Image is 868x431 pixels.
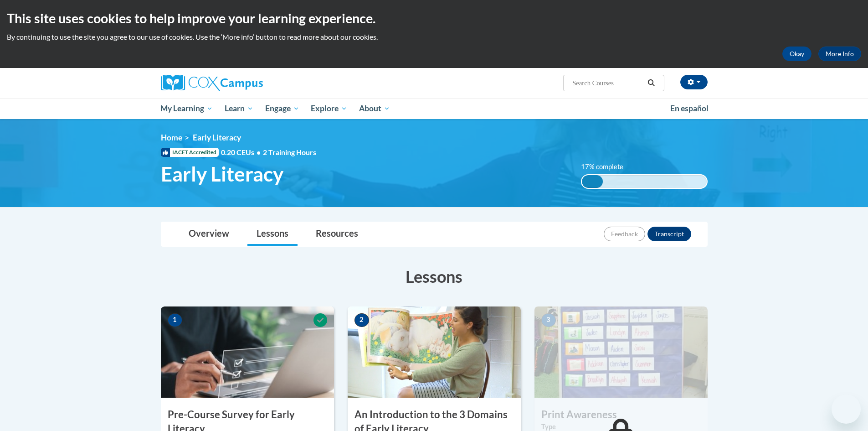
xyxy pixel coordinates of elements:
[680,75,708,89] button: Account Settings
[193,133,241,142] span: Early Literacy
[311,103,347,114] span: Explore
[581,162,633,172] label: 17% complete
[161,75,263,91] img: Cox Campus
[664,99,714,118] a: En español
[7,32,861,42] p: By continuing to use the site you agree to our use of cookies. Use the ‘More info’ button to read...
[161,148,219,157] span: IACET Accredited
[534,408,708,422] h3: Print Awareness
[180,222,238,246] a: Overview
[259,98,305,119] a: Engage
[225,103,253,114] span: Learn
[782,47,812,61] button: Okay
[348,306,521,398] img: Course Image
[832,395,861,424] iframe: Button to launch messaging window
[647,227,691,241] button: Transcript
[263,148,316,156] span: 2 Training Hours
[644,78,658,88] button: Search
[219,98,259,119] a: Learn
[582,175,603,188] div: 17% complete
[168,313,182,327] span: 1
[359,103,390,114] span: About
[534,306,708,398] img: Course Image
[161,133,182,142] a: Home
[307,222,367,246] a: Resources
[161,162,283,186] span: Early Literacy
[305,98,353,119] a: Explore
[604,227,645,241] button: Feedback
[257,148,261,156] span: •
[541,313,556,327] span: 3
[221,147,263,157] span: 0.20 CEUs
[147,98,721,119] div: Main menu
[670,104,709,113] span: En español
[7,9,861,27] h2: This site uses cookies to help improve your learning experience.
[818,47,861,61] a: More Info
[354,313,369,327] span: 2
[160,103,213,114] span: My Learning
[161,306,334,398] img: Course Image
[353,98,396,119] a: About
[161,265,708,288] h3: Lessons
[247,222,298,246] a: Lessons
[155,98,219,119] a: My Learning
[571,78,644,88] input: Search Courses
[265,103,299,114] span: Engage
[161,75,334,91] a: Cox Campus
